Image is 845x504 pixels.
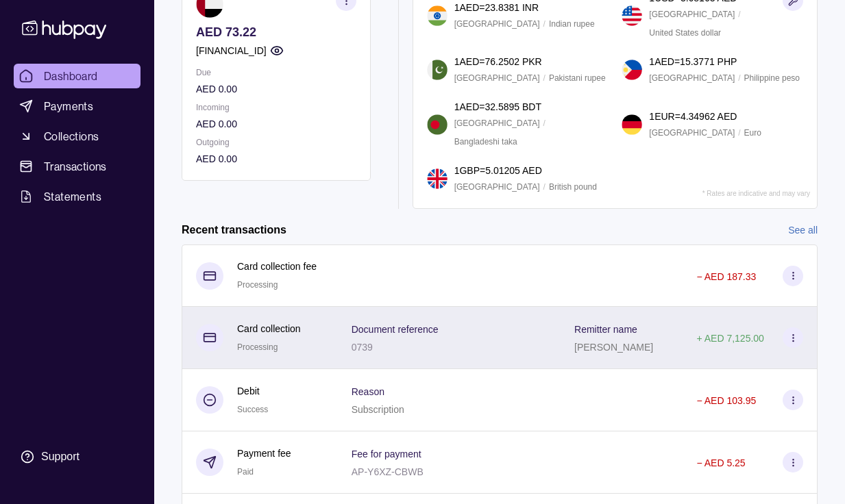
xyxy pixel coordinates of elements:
[427,114,448,135] img: bd
[454,71,540,86] p: [GEOGRAPHIC_DATA]
[454,179,540,194] p: [GEOGRAPHIC_DATA]
[14,64,140,88] a: Dashboard
[454,116,540,131] p: [GEOGRAPHIC_DATA]
[427,168,448,189] img: gb
[237,321,301,336] p: Card collection
[44,68,98,84] span: Dashboard
[788,223,818,238] a: See all
[352,386,384,397] p: Reason
[237,259,317,274] p: Card collection fee
[44,158,107,175] span: Transactions
[427,5,448,26] img: in
[237,383,268,399] p: Debit
[574,324,637,335] p: Remitter name
[427,60,448,80] img: pk
[574,342,653,353] p: [PERSON_NAME]
[14,154,140,179] a: Transactions
[196,116,356,131] p: AED 0.00
[549,179,597,194] p: British pound
[44,128,99,144] span: Collections
[14,124,140,149] a: Collections
[543,116,546,131] p: /
[738,125,740,140] p: /
[352,404,404,415] p: Subscription
[649,7,735,22] p: [GEOGRAPHIC_DATA]
[237,446,291,461] p: Payment fee
[549,16,595,32] p: Indian rupee
[696,457,745,468] p: − AED 5.25
[352,449,421,459] p: Fee for payment
[44,188,101,205] span: Statements
[41,449,79,464] div: Support
[196,135,356,150] p: Outgoing
[352,342,373,353] p: 0739
[196,25,356,40] p: AED 73.22
[649,109,737,124] p: 1 EUR = 4.34962 AED
[454,99,541,114] p: 1 AED = 32.5895 BDT
[738,7,740,22] p: /
[696,333,763,344] p: + AED 7,125.00
[454,134,517,149] p: Bangladeshi taka
[454,16,540,32] p: [GEOGRAPHIC_DATA]
[696,395,756,406] p: − AED 103.95
[182,223,286,238] h2: Recent transactions
[237,405,268,414] span: Success
[622,60,642,80] img: ph
[196,151,356,166] p: AED 0.00
[14,442,140,471] a: Support
[622,5,642,26] img: us
[696,271,756,282] p: − AED 187.33
[352,466,424,477] p: AP-Y6XZ-CBWB
[196,100,356,115] p: Incoming
[454,163,542,178] p: 1 GBP = 5.01205 AED
[543,16,546,32] p: /
[543,179,546,194] p: /
[44,98,93,114] span: Payments
[352,324,439,335] p: Document reference
[454,54,542,69] p: 1 AED = 76.2502 PKR
[196,81,356,97] p: AED 0.00
[622,114,642,135] img: de
[237,467,254,477] span: Paid
[14,94,140,118] a: Payments
[237,342,278,352] span: Processing
[549,71,606,86] p: Pakistani rupee
[237,280,278,290] span: Processing
[649,125,735,140] p: [GEOGRAPHIC_DATA]
[14,184,140,209] a: Statements
[649,71,735,86] p: [GEOGRAPHIC_DATA]
[702,190,810,197] p: * Rates are indicative and may vary
[543,71,546,86] p: /
[196,43,267,58] p: [FINANCIAL_ID]
[649,25,721,40] p: United States dollar
[196,65,356,80] p: Due
[738,71,740,86] p: /
[744,125,761,140] p: Euro
[649,54,737,69] p: 1 AED = 15.3771 PHP
[744,71,800,86] p: Philippine peso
